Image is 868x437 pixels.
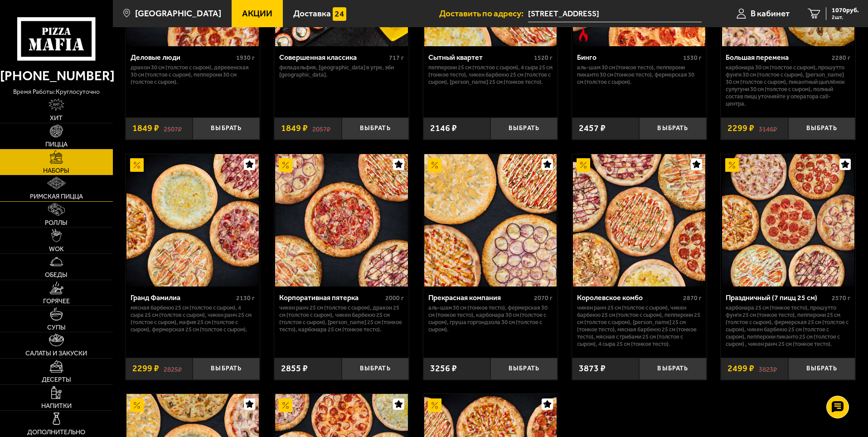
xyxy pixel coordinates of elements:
[45,272,68,278] span: Обеды
[572,154,707,286] a: АкционныйКоролевское комбо
[439,9,528,18] span: Доставить по адресу:
[279,304,404,333] p: Чикен Ранч 25 см (толстое с сыром), Дракон 25 см (толстое с сыром), Чикен Барбекю 25 см (толстое ...
[726,304,850,348] p: Карбонара 25 см (тонкое тесто), Прошутто Фунги 25 см (тонкое тесто), Пепперони 25 см (толстое с с...
[577,304,702,348] p: Чикен Ранч 25 см (толстое с сыром), Чикен Барбекю 25 см (толстое с сыром), Пепперони 25 см (толст...
[423,154,558,286] a: АкционныйПрекрасная компания
[430,364,457,373] span: 3256 ₽
[759,124,777,133] s: 3146 ₽
[131,64,255,86] p: Дракон 30 см (толстое с сыром), Деревенская 30 см (толстое с сыром), Пепперони 30 см (толстое с с...
[577,158,590,172] img: Акционный
[50,115,63,121] span: Хит
[279,64,404,78] p: Филадельфия, [GEOGRAPHIC_DATA] в угре, Эби [GEOGRAPHIC_DATA].
[275,154,407,286] img: Корпоративная пятерка
[428,64,553,86] p: Пепперони 25 см (толстое с сыром), 4 сыра 25 см (тонкое тесто), Чикен Барбекю 25 см (толстое с сы...
[428,53,532,62] div: Сытный квартет
[135,9,221,18] span: [GEOGRAPHIC_DATA]
[130,158,144,172] img: Акционный
[579,364,606,373] span: 3873 ₽
[43,167,69,174] span: Наборы
[389,54,404,62] span: 717 г
[577,53,681,62] div: Бинго
[430,124,457,133] span: 2146 ₽
[279,398,292,412] img: Акционный
[281,364,308,373] span: 2855 ₽
[342,358,409,380] button: Выбрать
[490,358,558,380] button: Выбрать
[726,293,829,302] div: Праздничный (7 пицц 25 см)
[579,124,606,133] span: 2457 ₽
[528,5,702,22] input: Ваш адрес доставки
[132,364,159,373] span: 2299 ₽
[727,364,754,373] span: 2499 ₽
[132,124,159,133] span: 1849 ₽
[193,358,260,380] button: Выбрать
[236,54,255,62] span: 1930 г
[534,54,553,62] span: 1520 г
[832,7,859,14] span: 1070 руб.
[639,117,706,140] button: Выбрать
[683,294,702,302] span: 2870 г
[25,350,87,356] span: Салаты и закуски
[164,124,182,133] s: 2507 ₽
[131,293,234,302] div: Гранд Фамилиа
[281,124,308,133] span: 1849 ₽
[126,154,259,286] img: Гранд Фамилиа
[131,304,255,333] p: Мясная Барбекю 25 см (толстое с сыром), 4 сыра 25 см (толстое с сыром), Чикен Ранч 25 см (толстое...
[428,158,441,172] img: Акционный
[424,154,557,286] img: Прекрасная компания
[293,9,331,18] span: Доставка
[722,154,854,286] img: Праздничный (7 пицц 25 см)
[534,294,553,302] span: 2070 г
[41,403,72,409] span: Напитки
[577,28,590,42] img: Острое блюдо
[385,294,404,302] span: 2000 г
[577,293,681,302] div: Королевское комбо
[683,54,702,62] span: 1530 г
[428,293,532,302] div: Прекрасная компания
[126,154,260,286] a: АкционныйГранд Фамилиа
[130,398,144,412] img: Акционный
[43,298,70,304] span: Горячее
[428,398,441,412] img: Акционный
[279,158,292,172] img: Акционный
[726,53,829,62] div: Большая перемена
[577,64,702,86] p: Аль-Шам 30 см (тонкое тесто), Пепперони Пиканто 30 см (тонкое тесто), Фермерская 30 см (толстое с...
[312,124,330,133] s: 2057 ₽
[490,117,558,140] button: Выбрать
[193,117,260,140] button: Выбрать
[30,193,83,199] span: Римская пицца
[573,154,705,286] img: Королевское комбо
[727,124,754,133] span: 2299 ₽
[27,429,85,435] span: Дополнительно
[279,293,383,302] div: Корпоративная пятерка
[333,7,346,21] img: 15daf4d41897b9f0e9f617042186c801.svg
[726,64,850,107] p: Карбонара 30 см (толстое с сыром), Прошутто Фунги 30 см (толстое с сыром), [PERSON_NAME] 30 см (т...
[751,9,790,18] span: В кабинет
[788,358,855,380] button: Выбрать
[832,54,850,62] span: 2280 г
[759,364,777,373] s: 3823 ₽
[279,53,387,62] div: Совершенная классика
[788,117,855,140] button: Выбрать
[49,246,64,252] span: WOK
[725,158,739,172] img: Акционный
[131,53,234,62] div: Деловые люди
[832,294,850,302] span: 2570 г
[242,9,272,18] span: Акции
[42,376,71,383] span: Десерты
[428,304,553,333] p: Аль-Шам 30 см (тонкое тесто), Фермерская 30 см (тонкое тесто), Карбонара 30 см (толстое с сыром),...
[47,324,66,330] span: Супы
[639,358,706,380] button: Выбрать
[45,141,68,147] span: Пицца
[832,15,859,20] span: 2 шт.
[274,154,409,286] a: АкционныйКорпоративная пятерка
[164,364,182,373] s: 2825 ₽
[342,117,409,140] button: Выбрать
[721,154,855,286] a: АкционныйПраздничный (7 пицц 25 см)
[236,294,255,302] span: 2130 г
[45,219,68,226] span: Роллы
